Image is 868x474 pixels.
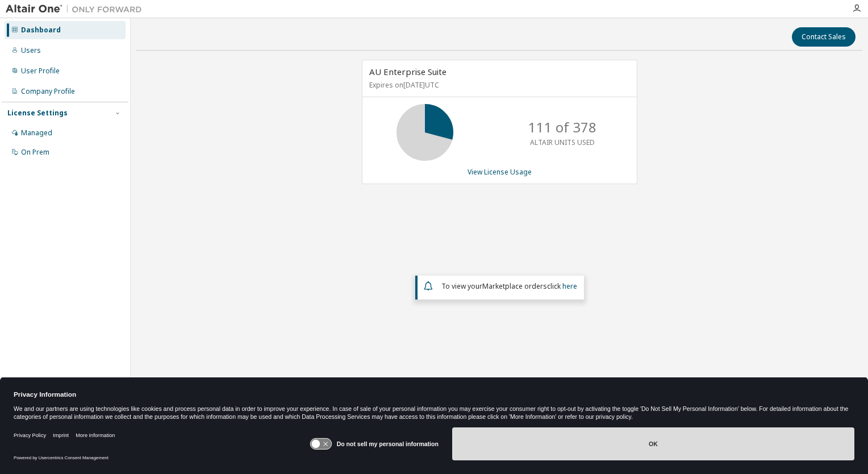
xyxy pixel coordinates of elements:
[530,138,595,147] p: ALTAIR UNITS USED
[369,66,446,77] span: AU Enterprise Suite
[21,66,60,76] div: User Profile
[468,167,532,177] a: View License Usage
[792,27,856,47] button: Contact Sales
[21,46,41,55] div: Users
[21,128,52,138] div: Managed
[21,87,75,96] div: Company Profile
[562,281,577,291] a: here
[528,118,596,137] p: 111 of 378
[7,109,68,118] div: License Settings
[21,148,49,157] div: On Prem
[369,80,627,90] p: Expires on [DATE] UTC
[21,26,61,35] div: Dashboard
[441,281,577,291] span: To view your click
[6,3,148,15] img: Altair One
[482,281,547,291] em: Marketplace orders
